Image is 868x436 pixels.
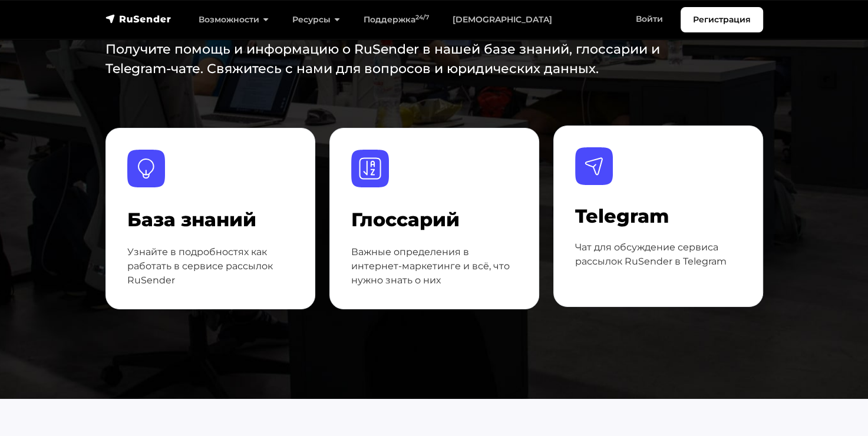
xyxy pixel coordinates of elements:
[351,209,517,231] h4: Глоссарий
[351,245,517,288] p: Важные определения в интернет-маркетинге и всё, что нужно знать о них
[105,39,676,78] p: Получите помощь и информацию о RuSender в нашей базе знаний, глоссарии и Telegram-чате. Свяжитесь...
[624,7,675,31] a: Войти
[105,128,315,309] a: База знаний База знаний Узнайте в подробностях как работать в сервисе рассылок RuSender
[329,128,539,309] a: Глоссарий Глоссарий Важные определения в интернет-маркетинге и всё, что нужно знать о них
[127,245,293,288] p: Узнайте в подробностях как работать в сервисе рассылок RuSender
[553,125,763,307] a: Telegram Telegram Чат для обсуждение сервиса рассылок RuSender в Telegram
[127,150,165,187] img: База знаний
[352,8,441,32] a: Поддержка24/7
[575,205,741,227] h4: Telegram
[575,147,613,185] img: Telegram
[681,7,763,32] a: Регистрация
[351,150,389,187] img: Глоссарий
[187,8,280,32] a: Возможности
[575,240,741,269] p: Чат для обсуждение сервиса рассылок RuSender в Telegram
[280,8,352,32] a: Ресурсы
[127,209,293,231] h4: База знаний
[105,13,171,25] img: RuSender
[415,14,429,21] sup: 24/7
[441,8,564,32] a: [DEMOGRAPHIC_DATA]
